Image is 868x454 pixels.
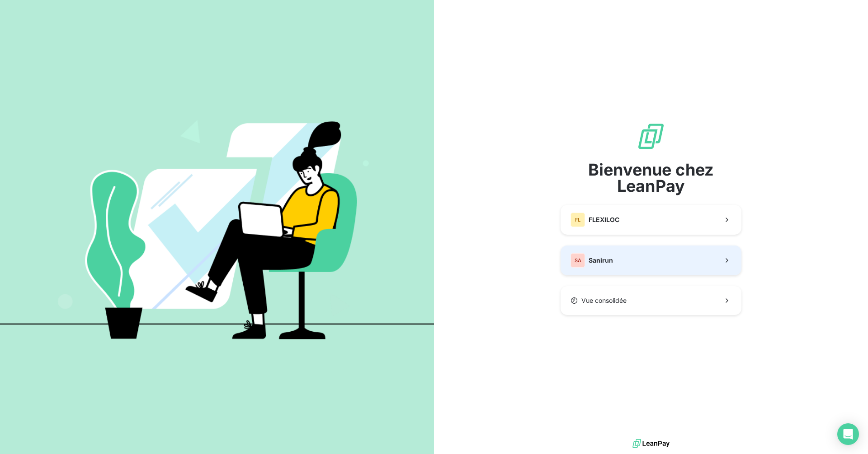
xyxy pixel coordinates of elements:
img: logo [632,437,670,450]
button: FLFLEXILOC [561,205,741,235]
div: FL [571,213,585,227]
img: logo sigle [637,122,665,151]
div: SA [571,253,585,268]
div: Open Intercom Messenger [837,423,859,445]
span: Vue consolidée [581,296,627,305]
span: Bienvenue chez LeanPay [561,162,741,194]
button: Vue consolidée [561,286,741,315]
span: FLEXILOC [589,215,619,224]
button: SASanirun [561,246,741,275]
span: Sanirun [589,256,613,265]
